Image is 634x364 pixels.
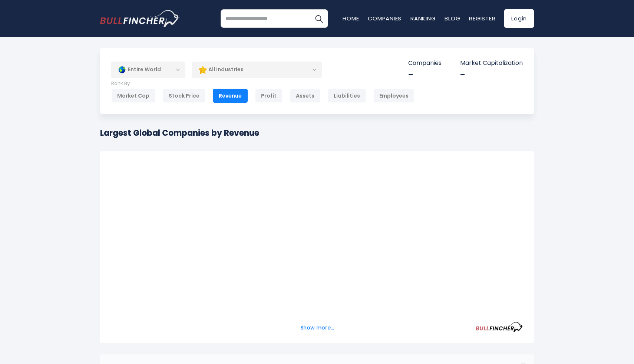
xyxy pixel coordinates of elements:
div: Employees [373,89,415,103]
div: All Industries [192,61,322,78]
a: Blog [445,14,460,22]
a: Login [504,9,534,28]
div: Revenue [213,89,248,103]
a: Register [469,14,495,22]
a: Go to homepage [100,10,180,27]
p: Market Capitalization [460,59,523,67]
div: Assets [290,89,320,103]
div: - [408,69,442,81]
div: Market Cap [111,89,155,103]
img: bullfincher logo [100,10,180,27]
a: Companies [368,14,402,22]
button: Show more... [296,322,339,334]
button: Search [310,9,328,28]
div: - [460,69,523,81]
div: Entire World [111,61,185,78]
div: Profit [255,89,283,103]
p: Companies [408,59,442,67]
div: Stock Price [163,89,205,103]
p: Rank By [111,81,415,87]
h1: Largest Global Companies by Revenue [100,127,259,139]
div: Liabilities [328,89,366,103]
a: Home [343,14,359,22]
a: Ranking [410,14,436,22]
